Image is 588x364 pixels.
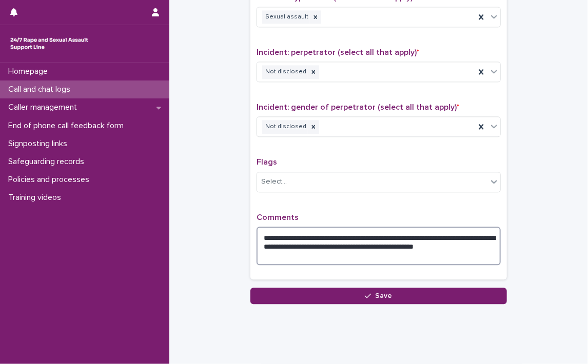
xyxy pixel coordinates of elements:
[257,48,419,56] span: Incident: perpetrator (select all that apply)
[262,65,308,79] div: Not disclosed
[257,213,299,221] span: Comments
[8,33,90,54] img: rhQMoQhaT3yELyF149Cw
[4,175,97,185] p: Policies and processes
[261,176,287,187] div: Select...
[4,121,132,131] p: End of phone call feedback form
[4,193,69,203] p: Training videos
[250,288,507,304] button: Save
[262,120,308,134] div: Not disclosed
[376,292,393,299] span: Save
[4,103,85,112] p: Caller management
[257,103,459,111] span: Incident: gender of perpetrator (select all that apply)
[4,157,92,167] p: Safeguarding records
[4,139,75,149] p: Signposting links
[4,67,56,76] p: Homepage
[4,85,79,94] p: Call and chat logs
[262,10,310,24] div: Sexual assault
[257,158,277,166] span: Flags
